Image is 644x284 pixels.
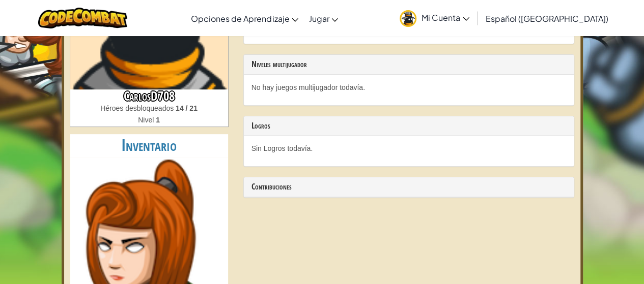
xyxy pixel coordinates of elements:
[100,104,176,112] span: Héroes desbloqueados
[186,5,303,32] a: Opciones de Aprendizaje
[400,10,416,27] img: avatar
[422,12,469,23] span: Mi Cuenta
[70,89,228,103] h3: CarlosD708
[486,13,608,24] span: Español ([GEOGRAPHIC_DATA])
[70,134,228,157] h2: Inventario
[251,143,566,153] p: Sin Logros todavía.
[481,5,613,32] a: Español ([GEOGRAPHIC_DATA])
[191,13,289,24] span: Opciones de Aprendizaje
[251,121,566,131] h3: Logros
[309,13,329,24] span: Jugar
[138,116,156,124] span: Nivel
[156,116,160,124] strong: 1
[395,2,474,34] a: Mi Cuenta
[251,60,566,69] h3: Niveles multijugador
[251,82,566,92] p: No hay juegos multijugador todavía.
[38,8,127,28] img: CodeCombat logo
[176,104,198,112] strong: 14 / 21
[251,182,566,192] h3: Contribuciones
[303,5,343,32] a: Jugar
